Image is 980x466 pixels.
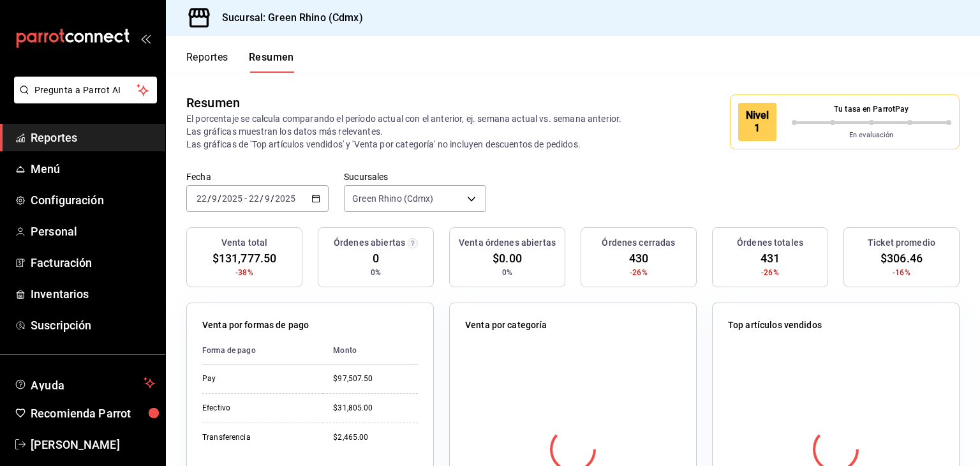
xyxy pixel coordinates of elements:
[186,112,637,151] p: El porcentaje se calcula comparando el período actual con el anterior, ej. semana actual vs. sema...
[14,77,157,103] button: Pregunta a Parrot AI
[333,403,418,414] div: $31,805.00
[31,317,155,334] span: Suscripción
[31,254,155,271] span: Facturación
[31,285,155,303] span: Inventarios
[31,375,138,391] span: Ayuda
[333,432,418,443] div: $2,465.00
[737,236,803,250] h3: Órdenes totales
[186,51,228,73] button: Reportes
[761,250,780,267] span: 431
[221,193,243,204] input: ----
[31,160,155,177] span: Menú
[352,192,433,205] span: Green Rhino (Cdmx)
[373,250,379,267] span: 0
[34,84,137,97] span: Pregunta a Parrot AI
[186,172,329,181] label: Fecha
[202,432,313,443] div: Transferencia
[31,129,155,146] span: Reportes
[31,405,155,422] span: Recomienda Parrot
[502,267,512,278] span: 0%
[371,267,381,278] span: 0%
[202,373,313,384] div: Pay
[202,337,323,365] th: Forma de pago
[792,103,952,115] p: Tu tasa en ParrotPay
[218,193,221,204] span: /
[334,236,405,250] h3: Órdenes abiertas
[465,319,547,332] p: Venta por categoría
[186,51,294,73] div: navigation tabs
[274,193,296,204] input: ----
[212,10,363,26] h3: Sucursal: Green Rhino (Cdmx)
[629,250,648,267] span: 430
[738,103,776,141] div: Nivel 1
[186,93,240,112] div: Resumen
[761,267,779,278] span: -26%
[493,250,522,267] span: $0.00
[602,236,675,250] h3: Órdenes cerradas
[196,193,207,204] input: --
[212,250,276,267] span: $131,777.50
[235,267,253,278] span: -38%
[344,172,486,181] label: Sucursales
[333,373,418,384] div: $97,507.50
[202,319,309,332] p: Venta por formas de pago
[244,193,247,204] span: -
[202,403,313,414] div: Efectivo
[880,250,923,267] span: $306.46
[792,130,952,141] p: En evaluación
[323,337,418,365] th: Monto
[140,33,151,43] button: open_drawer_menu
[271,193,274,204] span: /
[9,93,157,106] a: Pregunta a Parrot AI
[893,267,910,278] span: -16%
[728,319,822,332] p: Top artículos vendidos
[31,436,155,453] span: [PERSON_NAME]
[459,236,556,250] h3: Venta órdenes abiertas
[630,267,648,278] span: -26%
[248,193,260,204] input: --
[221,236,267,250] h3: Venta total
[31,223,155,240] span: Personal
[260,193,264,204] span: /
[31,192,155,209] span: Configuración
[207,193,211,204] span: /
[249,51,294,73] button: Resumen
[211,193,218,204] input: --
[264,193,271,204] input: --
[868,236,935,250] h3: Ticket promedio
